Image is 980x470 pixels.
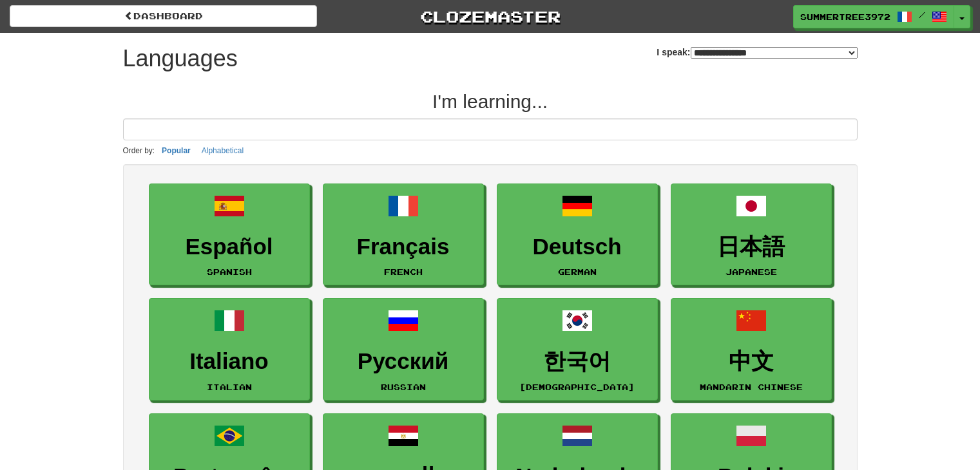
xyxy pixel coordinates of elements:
h1: Languages [123,46,238,71]
a: 한국어[DEMOGRAPHIC_DATA] [497,298,658,400]
a: EspañolSpanish [149,183,310,286]
a: Clozemaster [336,5,644,28]
a: FrançaisFrench [323,183,484,286]
h3: Italiano [156,349,303,374]
h3: 日本語 [678,234,825,259]
label: I speak: [657,46,857,59]
button: Alphabetical [198,144,247,158]
h2: I'm learning... [123,91,858,112]
span: / [919,10,925,19]
small: Russian [381,382,426,391]
small: Japanese [725,267,777,276]
a: dashboard [10,5,317,27]
h3: 中文 [678,349,825,374]
a: 日本語Japanese [671,183,832,286]
h3: Deutsch [504,234,651,259]
h3: 한국어 [504,349,651,374]
h3: Français [330,234,477,259]
h3: Español [156,234,303,259]
h3: Русский [330,349,477,374]
small: German [558,267,597,276]
a: 中文Mandarin Chinese [671,298,832,400]
button: Popular [158,144,195,158]
small: Mandarin Chinese [700,382,803,391]
a: SummerTree3972 / [793,5,954,28]
a: DeutschGerman [497,183,658,286]
small: Spanish [207,267,252,276]
select: I speak: [691,47,858,59]
small: Order by: [123,146,155,155]
small: Italian [207,382,252,391]
a: РусскийRussian [323,298,484,400]
a: ItalianoItalian [149,298,310,400]
span: SummerTree3972 [800,11,890,23]
small: French [384,267,423,276]
small: [DEMOGRAPHIC_DATA] [519,382,635,391]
